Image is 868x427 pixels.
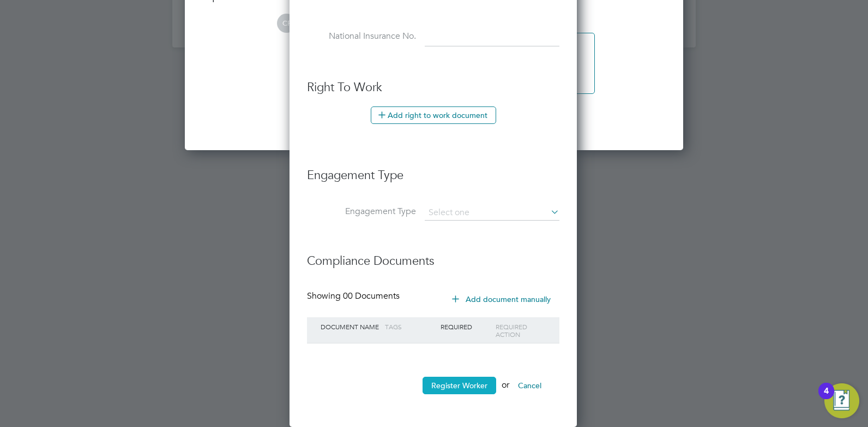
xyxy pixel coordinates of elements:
div: Required [438,317,493,336]
button: Cancel [509,377,550,394]
label: Engagement Type [307,206,416,217]
span: 00 Documents [343,290,400,301]
div: Showing [307,290,402,302]
input: Select one [425,205,559,221]
span: CF [277,14,296,33]
h3: Compliance Documents [307,242,559,269]
div: 4 [824,391,829,405]
div: Document Name [318,317,382,336]
label: National Insurance No. [307,31,416,42]
h3: Engagement Type [307,157,559,183]
div: Tags [382,317,438,336]
button: Add right to work document [371,106,496,124]
h3: Right To Work [307,80,559,96]
button: Register Worker [423,377,496,394]
button: Open Resource Center, 4 new notifications [824,383,859,418]
button: Add document manually [444,290,559,308]
li: or [307,377,559,405]
div: Required Action [493,317,548,343]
